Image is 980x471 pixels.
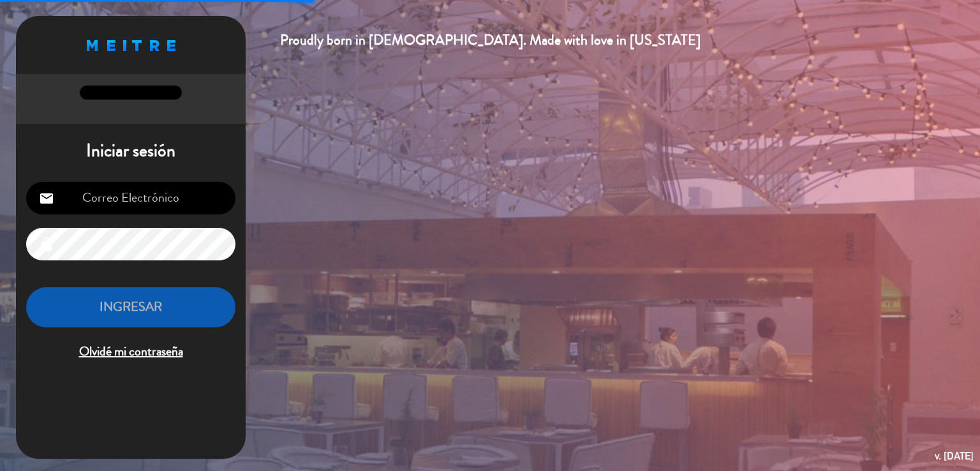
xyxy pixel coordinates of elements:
[26,182,235,214] input: Correo Electrónico
[16,140,246,162] h1: Iniciar sesión
[935,447,974,465] div: v. [DATE]
[26,287,235,327] button: INGRESAR
[39,191,54,206] i: email
[39,237,54,252] i: lock
[26,341,235,363] span: Olvidé mi contraseña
